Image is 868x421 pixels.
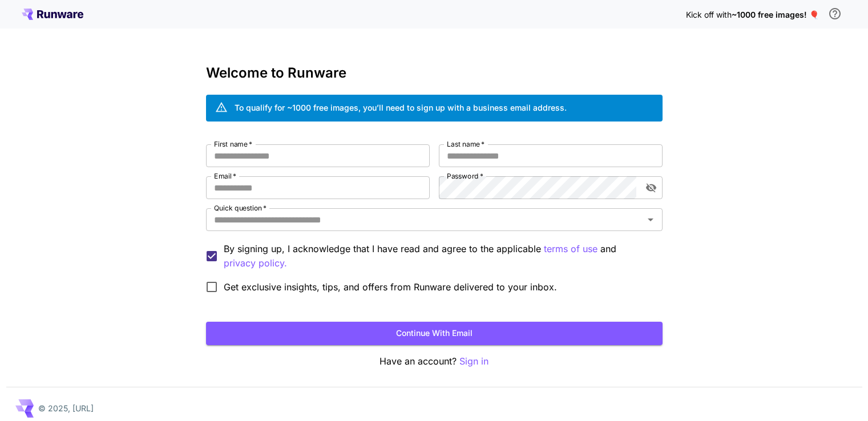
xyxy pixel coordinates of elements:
label: Quick question [214,203,267,213]
label: Last name [447,139,485,149]
p: Have an account? [206,354,663,369]
span: ~1000 free images! 🎈 [732,10,819,19]
button: toggle password visibility [641,177,661,198]
button: Sign in [459,354,488,369]
button: By signing up, I acknowledge that I have read and agree to the applicable and privacy policy. [544,242,597,256]
button: In order to qualify for free credit, you need to sign up with a business email address and click ... [823,2,846,25]
div: To qualify for ~1000 free images, you’ll need to sign up with a business email address. [235,102,567,114]
button: By signing up, I acknowledge that I have read and agree to the applicable terms of use and [224,256,287,270]
span: Get exclusive insights, tips, and offers from Runware delivered to your inbox. [224,280,557,294]
label: Password [447,171,483,181]
button: Continue with email [206,322,663,345]
h3: Welcome to Runware [206,65,663,81]
label: First name [214,139,252,149]
p: By signing up, I acknowledge that I have read and agree to the applicable and [224,242,653,270]
p: terms of use [544,242,597,256]
p: privacy policy. [224,256,287,270]
button: Open [643,212,659,228]
span: Kick off with [686,10,732,19]
p: © 2025, [URL] [38,402,94,414]
label: Email [214,171,236,181]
